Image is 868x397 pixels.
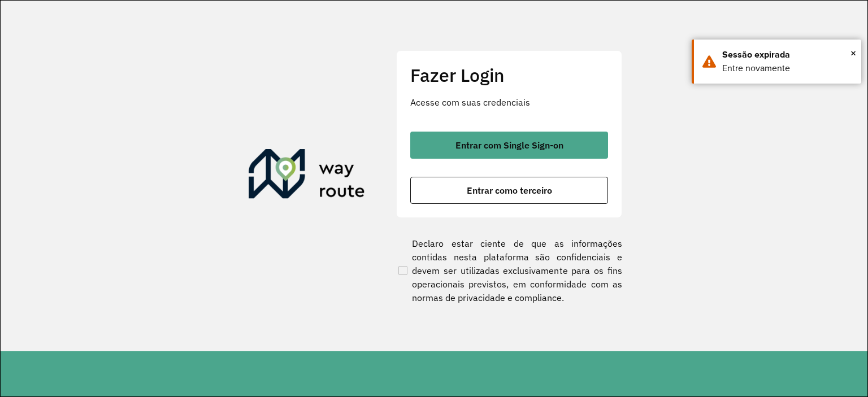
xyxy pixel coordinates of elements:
span: × [850,45,856,62]
img: Roteirizador AmbevTech [249,149,365,203]
span: Entrar como terceiro [467,186,552,195]
div: Sessão expirada [722,48,853,62]
p: Acesse com suas credenciais [410,95,608,109]
button: button [410,177,608,204]
button: button [410,132,608,159]
label: Declaro estar ciente de que as informações contidas nesta plataforma são confidenciais e devem se... [396,237,622,304]
h2: Fazer Login [410,64,608,86]
span: Entrar com Single Sign-on [455,141,563,150]
div: Entre novamente [722,62,853,75]
button: Close [850,45,856,62]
